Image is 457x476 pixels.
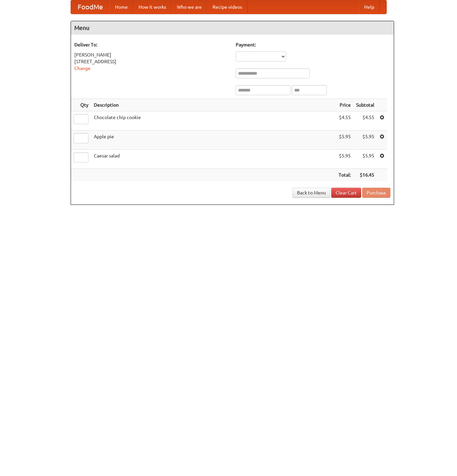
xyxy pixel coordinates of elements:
[353,99,377,111] th: Subtotal
[331,188,361,198] a: Clear Cart
[336,131,353,150] td: $5.95
[353,111,377,131] td: $4.55
[293,188,330,198] a: Back to Menu
[74,51,229,58] div: [PERSON_NAME]
[336,111,353,131] td: $4.55
[74,41,229,48] h5: Deliver To:
[91,150,336,169] td: Caesar salad
[336,150,353,169] td: $5.95
[91,99,336,111] th: Description
[71,99,91,111] th: Qty
[353,169,377,181] th: $16.45
[207,0,247,14] a: Recipe videos
[71,21,394,35] h4: Menu
[362,188,390,198] button: Purchase
[71,0,110,14] a: FoodMe
[91,111,336,131] td: Chocolate chip cookie
[133,0,172,14] a: How it works
[353,131,377,150] td: $5.95
[110,0,133,14] a: Home
[359,0,380,14] a: Help
[91,131,336,150] td: Apple pie
[172,0,207,14] a: Who we are
[336,169,353,181] th: Total:
[336,99,353,111] th: Price
[74,66,90,71] a: Change
[353,150,377,169] td: $5.95
[74,58,229,65] div: [STREET_ADDRESS]
[236,41,390,48] h5: Payment:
